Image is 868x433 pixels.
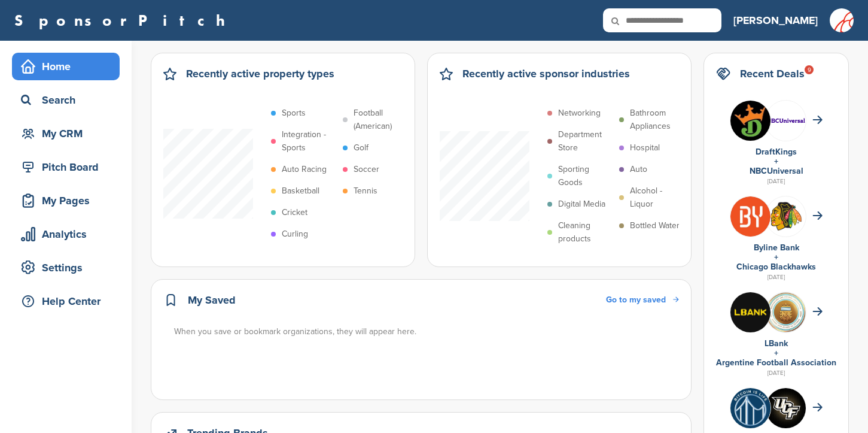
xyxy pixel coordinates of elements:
[774,252,778,262] a: +
[766,201,806,231] img: Open uri20141112 64162 w7ezf4?1415807816
[733,12,818,29] h3: [PERSON_NAME]
[630,107,685,133] p: Bathroom Appliances
[12,120,120,147] a: My CRM
[12,254,120,281] a: Settings
[558,198,605,211] p: Digital Media
[558,107,601,120] p: Networking
[754,243,799,253] a: Byline Bank
[606,293,679,307] a: Go to my saved
[18,257,120,278] div: Settings
[730,101,770,141] img: Draftkings logo
[354,141,368,155] p: Golf
[606,295,666,305] span: Go to my saved
[558,219,613,246] p: Cleaning products
[756,147,797,157] a: DraftKings
[12,153,120,181] a: Pitch Board
[18,223,120,245] div: Analytics
[18,89,120,111] div: Search
[730,292,770,332] img: ag0puoq 400x400
[354,184,377,198] p: Tennis
[716,368,836,379] div: [DATE]
[12,187,120,214] a: My Pages
[730,196,770,237] img: I0zoso7r 400x400
[282,163,327,176] p: Auto Racing
[12,287,120,315] a: Help Center
[730,388,770,428] img: Vytwwxfl 400x400
[736,262,816,272] a: Chicago Blackhawks
[186,65,334,82] h2: Recently active property types
[630,163,647,176] p: Auto
[630,184,685,211] p: Alcohol - Liquor
[354,107,409,133] p: Football (American)
[630,219,680,232] p: Bottled Water
[766,292,806,332] img: Mekkrcj8 400x400
[750,166,803,176] a: NBCUniversal
[18,156,120,178] div: Pitch Board
[12,53,120,80] a: Home
[558,128,613,155] p: Department Store
[766,388,806,428] img: Tardm8ao 400x400
[765,338,788,349] a: LBank
[805,65,814,74] div: 9
[740,65,805,82] h2: Recent Deals
[14,13,233,28] a: SponsorPitch
[282,107,306,120] p: Sports
[18,190,120,211] div: My Pages
[282,228,308,241] p: Curling
[18,123,120,144] div: My CRM
[733,7,818,34] a: [PERSON_NAME]
[766,101,806,141] img: Nbcuniversal 400x400
[282,184,319,198] p: Basketball
[282,128,337,155] p: Integration - Sports
[716,358,836,368] a: Argentine Football Association
[282,206,307,219] p: Cricket
[630,141,660,155] p: Hospital
[12,86,120,114] a: Search
[174,325,680,338] div: When you save or bookmark organizations, they will appear here.
[18,56,120,77] div: Home
[716,176,836,187] div: [DATE]
[12,220,120,248] a: Analytics
[462,65,630,82] h2: Recently active sponsor industries
[774,156,778,166] a: +
[558,163,613,189] p: Sporting Goods
[354,163,379,176] p: Soccer
[716,272,836,283] div: [DATE]
[188,292,236,308] h2: My Saved
[18,290,120,312] div: Help Center
[774,348,778,358] a: +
